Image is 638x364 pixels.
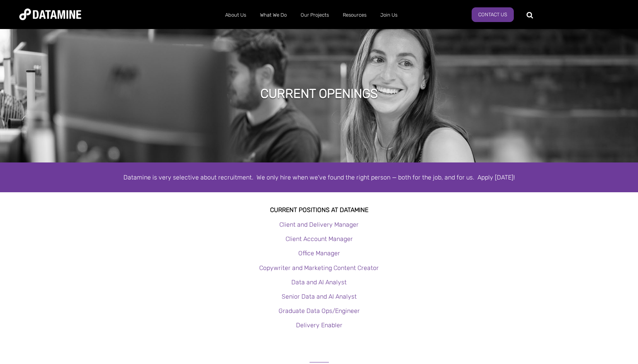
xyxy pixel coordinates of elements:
[19,9,81,20] img: Datamine
[270,206,368,214] strong: Current Positions at datamine
[296,321,342,329] a: Delivery Enabler
[336,5,373,25] a: Resources
[99,172,540,183] div: Datamine is very selective about recruitment. We only hire when we've found the right person — bo...
[472,7,514,22] a: Contact Us
[298,250,340,257] a: Office Manager
[282,293,357,300] a: Senior Data and AI Analyst
[291,279,347,286] a: Data and AI Analyst
[253,5,294,25] a: What We Do
[260,85,378,102] h1: Current Openings
[286,235,353,243] a: Client Account Manager
[218,5,253,25] a: About Us
[279,221,359,228] a: Client and Delivery Manager
[279,307,360,314] a: Graduate Data Ops/Engineer
[294,5,336,25] a: Our Projects
[373,5,404,25] a: Join Us
[259,264,379,272] a: Copywriter and Marketing Content Creator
